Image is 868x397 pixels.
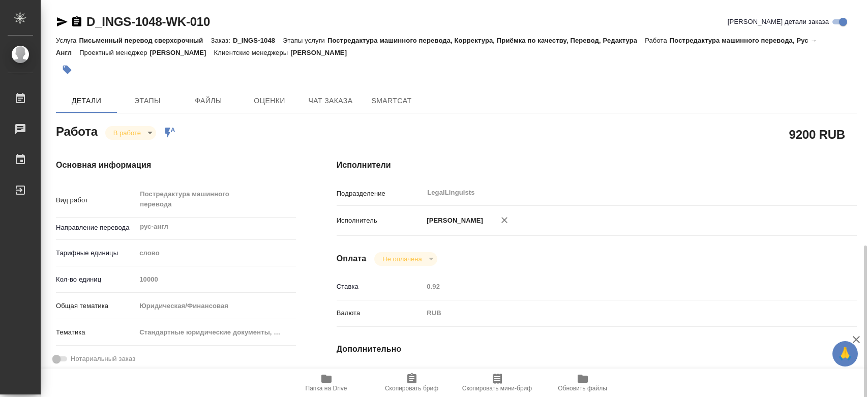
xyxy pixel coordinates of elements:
span: Оценки [245,95,294,107]
p: Кол-во единиц [56,274,136,285]
button: В работе [110,129,144,137]
button: Папка на Drive [284,369,369,397]
input: Пустое поле [136,272,295,287]
button: Скопировать ссылку для ЯМессенджера [56,16,68,28]
p: Письменный перевод сверхсрочный [79,37,211,44]
p: Ставка [337,282,424,292]
span: 🙏 [836,343,854,364]
span: [PERSON_NAME] детали заказа [728,17,829,27]
p: Тарифные единицы [56,248,136,258]
div: Юридическая/Финансовая [136,297,295,315]
p: Тематика [56,327,136,338]
p: Клиентские менеджеры [214,49,291,56]
p: Вид работ [56,195,136,205]
button: Добавить тэг [56,58,78,81]
div: В работе [374,252,437,266]
button: Удалить исполнителя [493,209,516,231]
span: Скопировать бриф [385,385,438,392]
h2: Работа [56,121,98,140]
button: Скопировать бриф [369,369,455,397]
button: 🙏 [832,341,858,367]
button: Скопировать ссылку [71,16,83,28]
button: Обновить файлы [540,369,625,397]
div: RUB [423,304,813,322]
p: Проектный менеджер [79,49,149,56]
span: Файлы [184,95,233,107]
h4: Основная информация [56,159,296,171]
p: Подразделение [337,189,424,199]
h4: Оплата [337,253,367,265]
p: Направление перевода [56,223,136,233]
div: Стандартные юридические документы, договоры, уставы [136,324,295,341]
div: слово [136,245,295,262]
p: Исполнитель [337,216,424,226]
p: D_INGS-1048 [233,37,283,44]
h2: 9200 RUB [789,126,845,143]
h4: Исполнители [337,159,857,171]
p: Этапы услуги [283,37,327,44]
span: Детали [62,95,111,107]
p: [PERSON_NAME] [150,49,214,56]
p: Общая тематика [56,301,136,311]
button: Не оплачена [379,255,425,263]
span: Обновить файлы [558,385,607,392]
a: D_INGS-1048-WK-010 [86,15,210,28]
input: Пустое поле [423,279,813,294]
span: SmartCat [367,95,416,107]
p: Услуга [56,37,79,44]
span: Чат заказа [306,95,355,107]
p: Постредактура машинного перевода, Корректура, Приёмка по качеству, Перевод, Редактура [327,37,645,44]
p: [PERSON_NAME] [290,49,354,56]
span: Скопировать мини-бриф [462,385,532,392]
span: Нотариальный заказ [71,354,135,364]
span: Папка на Drive [306,385,347,392]
p: Заказ: [211,37,232,44]
span: Этапы [123,95,172,107]
p: [PERSON_NAME] [423,216,483,226]
h4: Дополнительно [337,343,857,355]
p: Работа [645,37,670,44]
div: В работе [105,126,156,140]
button: Скопировать мини-бриф [455,369,540,397]
p: Валюта [337,308,424,318]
